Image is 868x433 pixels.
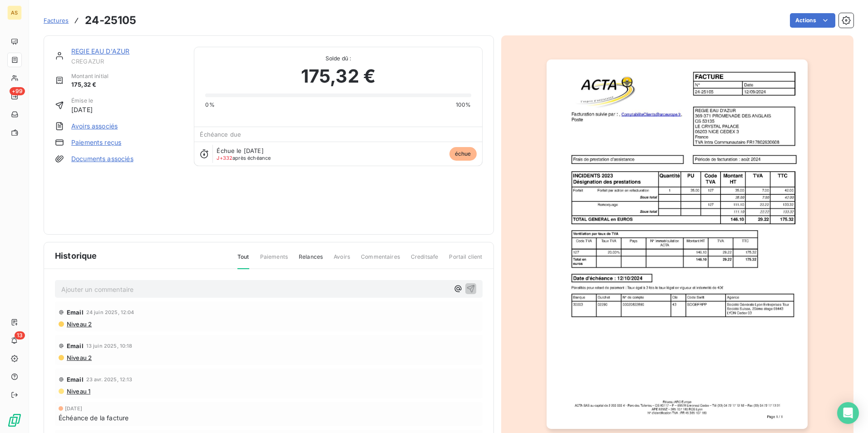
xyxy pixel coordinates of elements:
button: Actions [790,13,835,28]
span: 13 juin 2025, 10:18 [86,343,133,349]
span: 175,32 € [301,63,375,90]
span: 13 [15,331,25,340]
span: Échéance de la facture [59,413,128,423]
span: Tout [237,253,249,269]
span: Montant initial [71,72,108,80]
span: Commentaires [361,253,400,268]
span: Niveau 2 [66,354,92,361]
span: après échéance [217,155,271,161]
span: Historique [55,250,97,262]
a: Documents associés [71,154,133,163]
span: 0% [205,101,214,109]
a: Avoirs associés [71,122,118,131]
div: AS [7,5,22,20]
span: 175,32 € [71,80,108,89]
div: Open Intercom Messenger [837,402,859,424]
span: Creditsafe [411,253,439,268]
span: [DATE] [71,105,93,114]
span: J+332 [217,155,232,161]
span: Émise le [71,97,93,105]
span: 24 juin 2025, 12:04 [86,310,134,315]
span: échue [449,147,477,161]
a: Factures [44,16,69,25]
span: [DATE] [65,406,82,411]
img: invoice_thumbnail [547,59,808,429]
span: Email [67,342,84,349]
span: Niveau 2 [66,320,92,328]
span: Email [67,309,84,316]
span: CREGAZUR [71,58,183,65]
h3: 24-25105 [85,12,136,29]
span: Échue le [DATE] [217,147,263,154]
span: Portail client [449,253,482,268]
span: 100% [456,101,471,109]
span: Échéance due [200,131,241,138]
span: Paiements [260,253,288,268]
span: Email [67,376,84,383]
span: Factures [44,17,69,24]
a: REGIE EAU D'AZUR [71,47,129,55]
span: Solde dû : [205,54,471,63]
a: Paiements reçus [71,138,121,147]
span: Niveau 1 [66,388,90,395]
span: Relances [299,253,323,268]
span: +99 [10,87,25,95]
img: Logo LeanPay [7,413,22,428]
span: Avoirs [334,253,350,268]
span: 23 avr. 2025, 12:13 [86,377,133,382]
